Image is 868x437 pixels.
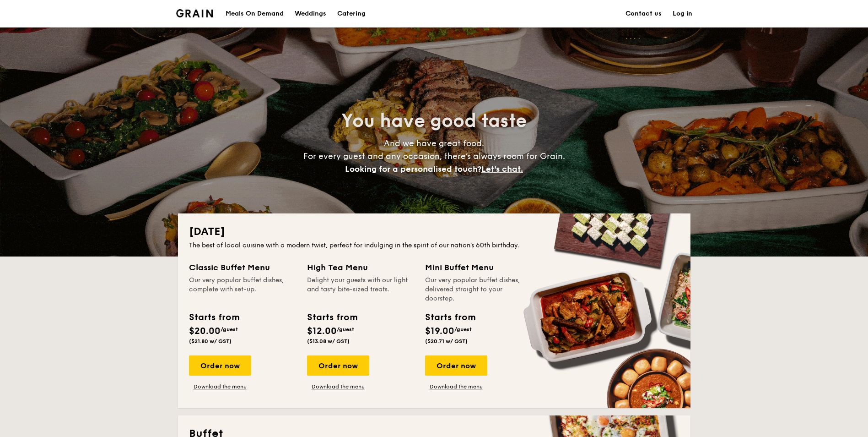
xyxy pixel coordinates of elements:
div: Order now [307,355,369,376]
span: $12.00 [307,326,337,337]
div: Order now [189,355,251,376]
div: Starts from [307,311,357,324]
div: Delight your guests with our light and tasty bite-sized treats. [307,276,414,303]
span: And we have great food. For every guest and any occasion, there’s always room for Grain. [303,138,565,174]
div: Classic Buffet Menu [189,261,296,274]
span: ($21.80 w/ GST) [189,338,232,344]
span: Looking for a personalised touch? [345,164,481,174]
h2: [DATE] [189,224,679,239]
span: /guest [337,326,354,333]
img: Grain [176,9,213,17]
div: Order now [425,355,487,376]
span: /guest [454,326,472,333]
div: Our very popular buffet dishes, complete with set-up. [189,276,296,303]
a: Download the menu [425,383,487,390]
a: Download the menu [307,383,369,390]
span: Let's chat. [481,164,523,174]
div: Starts from [189,311,239,324]
span: You have good taste [341,110,527,132]
span: ($13.08 w/ GST) [307,338,350,344]
div: Our very popular buffet dishes, delivered straight to your doorstep. [425,276,532,303]
span: $20.00 [189,326,221,337]
div: The best of local cuisine with a modern twist, perfect for indulging in the spirit of our nation’... [189,241,679,250]
span: $19.00 [425,326,454,337]
div: Mini Buffet Menu [425,261,532,274]
a: Download the menu [189,383,251,390]
span: /guest [221,326,238,333]
div: Starts from [425,311,475,324]
span: ($20.71 w/ GST) [425,338,468,344]
div: High Tea Menu [307,261,414,274]
a: Logotype [176,9,213,17]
